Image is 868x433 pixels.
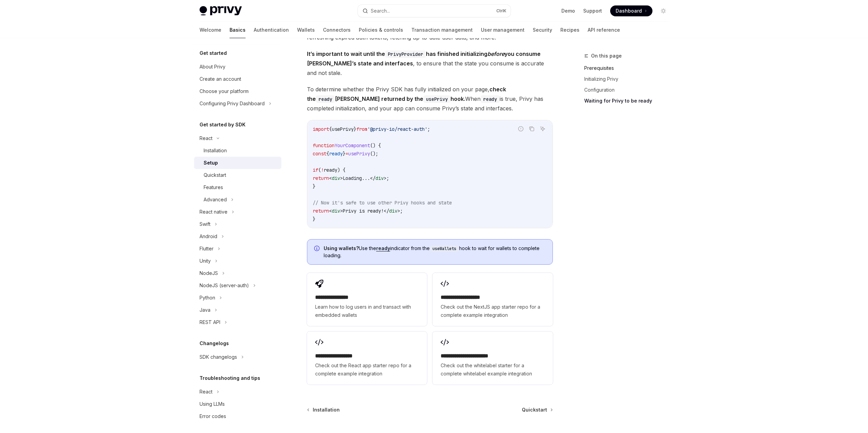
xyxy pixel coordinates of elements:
span: > [340,175,343,181]
span: ready [324,167,337,173]
span: ; [400,208,403,214]
a: Configuration [584,84,674,95]
span: ! [321,167,324,173]
svg: Info [314,246,321,252]
a: Transaction management [411,22,473,38]
a: Quickstart [194,169,281,181]
span: } [343,151,345,157]
div: Quickstart [204,171,226,179]
span: Privy is ready! [343,208,384,214]
a: Create an account [194,73,281,85]
div: Installation [204,146,227,155]
button: Toggle dark mode [658,5,669,16]
a: Initializing Privy [584,74,674,84]
span: ready [329,151,343,157]
span: < [329,208,332,214]
span: ) { [337,167,345,173]
span: div [376,175,384,181]
span: , to ensure that the state you consume is accurate and not stale. [307,49,553,78]
a: Authentication [254,22,289,38]
span: } [313,183,315,189]
span: Quickstart [522,406,547,413]
span: Installation [313,406,340,413]
a: Prerequisites [584,63,674,74]
div: Using LLMs [200,400,225,408]
a: **** **** **** *Learn how to log users in and transact with embedded wallets [307,273,427,326]
a: ready [376,245,390,251]
a: **** **** **** **** ***Check out the whitelabel starter for a complete whitelabel example integra... [432,331,553,385]
span: () { [370,142,381,149]
a: **** **** **** ***Check out the React app starter repo for a complete example integration [307,331,427,385]
div: NodeJS (server-auth) [200,281,249,290]
span: To determine whether the Privy SDK has fully initialized on your page, When is true, Privy has co... [307,84,553,113]
div: Advanced [204,196,227,204]
code: usePrivy [423,95,451,103]
button: Search...CtrlK [358,5,511,17]
span: </ [370,175,376,181]
span: // Now it's safe to use other Privy hooks and state [313,200,452,206]
button: Ask AI [538,124,547,133]
span: import [313,126,329,132]
span: usePrivy [348,151,370,157]
a: **** **** **** ****Check out the NextJS app starter repo for a complete example integration [432,273,553,326]
a: Using LLMs [194,398,281,410]
a: Wallets [297,22,315,38]
strong: Using wallets? [324,245,359,251]
a: Policies & controls [359,22,403,38]
img: light logo [200,6,242,16]
span: return [313,208,329,214]
div: Features [204,183,223,191]
div: Android [200,232,217,241]
span: Use the indicator from the hook to wait for wallets to complete loading. [324,245,546,259]
span: Ctrl K [496,8,506,14]
span: '@privy-io/react-auth' [367,126,427,132]
span: usePrivy [332,126,354,132]
span: const [313,151,326,157]
span: div [332,175,340,181]
span: Check out the React app starter repo for a complete example integration [315,361,419,378]
span: > [384,175,386,181]
h5: Changelogs [200,339,229,347]
div: NodeJS [200,269,218,277]
div: REST API [200,318,220,326]
a: Installation [308,406,340,413]
span: ( [318,167,321,173]
div: About Privy [200,63,225,71]
span: > [397,208,400,214]
a: Demo [561,7,575,14]
span: } [354,126,356,132]
h5: Get started [200,49,227,57]
code: useWallets [430,245,459,252]
span: { [329,126,332,132]
a: API reference [588,22,620,38]
span: ; [386,175,389,181]
a: About Privy [194,61,281,73]
div: Python [200,294,215,302]
a: Error codes [194,410,281,422]
span: (); [370,151,378,157]
span: ; [427,126,430,132]
strong: It’s important to wait until the has finished initializing you consume [PERSON_NAME]’s state and ... [307,50,541,67]
div: Swift [200,220,210,228]
code: ready [316,95,335,103]
span: Loading... [343,175,370,181]
span: { [326,151,329,157]
div: React [200,134,212,142]
code: ready [481,95,500,103]
div: Error codes [200,412,226,420]
div: Setup [204,159,218,167]
span: div [389,208,397,214]
div: Unity [200,257,211,265]
span: YourComponent [335,142,370,149]
h5: Troubleshooting and tips [200,374,260,382]
a: Connectors [323,22,351,38]
div: Configuring Privy Dashboard [200,99,265,108]
a: Basics [230,22,246,38]
span: function [313,142,335,149]
a: User management [481,22,525,38]
a: Installation [194,144,281,157]
a: Setup [194,157,281,169]
a: Dashboard [610,5,652,16]
div: Search... [371,7,390,15]
span: Dashboard [616,7,642,14]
